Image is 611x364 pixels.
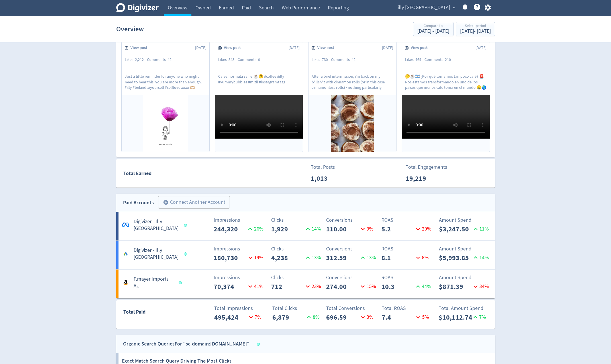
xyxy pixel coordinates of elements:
[125,57,147,63] div: Likes
[411,45,431,51] span: View post
[272,312,305,322] p: 6,879
[382,305,433,312] p: Total ROAS
[317,45,337,51] span: View post
[179,281,183,284] span: Data last synced: 1 Oct 2025, 12:01am (AEST)
[134,276,173,289] h5: F.mayer Imports AU
[214,281,246,292] p: 70,374
[381,253,414,263] p: 8.1
[125,74,206,90] p: Just a little reminder for anyone who might need to hear this: you are more than enough. #illy #b...
[214,253,246,263] p: 180,730
[382,312,414,322] p: 7.4
[214,274,265,281] p: Impressions
[116,270,495,298] a: F.mayer Imports AUImpressions70,37441%Clicks71223%Conversions274.0015%ROAS10.344%Amount Spend$871...
[271,281,304,292] p: 712
[381,281,414,292] p: 10.3
[312,57,331,63] div: Likes
[271,253,304,263] p: 4,238
[326,245,378,253] p: Conversions
[214,245,265,253] p: Impressions
[359,313,373,321] p: 3 %
[359,283,376,290] p: 15 %
[381,274,433,281] p: ROAS
[257,343,261,346] span: Data last synced: 30 Sep 2025, 6:01pm (AEST)
[163,200,169,205] span: add_circle
[134,247,179,261] h5: Digivizer - Illy [GEOGRAPHIC_DATA]
[326,312,359,322] p: 696.59
[214,224,246,234] p: 244,320
[214,312,247,322] p: 495,424
[414,313,429,321] p: 5 %
[214,305,266,312] p: Total Impressions
[258,57,260,62] span: 0
[271,274,323,281] p: Clicks
[214,216,265,224] p: Impressions
[417,24,449,29] div: Compare to
[439,312,471,322] p: $10,112.74
[406,163,447,171] p: Total Engagements
[289,45,300,51] span: [DATE]
[456,22,495,36] button: Select period[DATE]- [DATE]
[147,57,175,63] div: Comments
[439,281,472,292] p: $871.39
[382,45,393,51] span: [DATE]
[439,274,491,281] p: Amount Spend
[439,305,490,312] p: Total Amount Spend
[472,225,489,233] p: 11 %
[218,57,238,63] div: Likes
[195,45,206,51] span: [DATE]
[134,218,179,232] h5: Digivizer - Illy [GEOGRAPHIC_DATA]
[117,308,179,319] div: Total Paid
[405,74,487,90] p: 🤔☕️🇦🇷 ¿Por qué tomamos tan poco café? 🚨 Nos estamos transformando en uno de los países que menos ...
[326,224,359,234] p: 110.00
[460,24,491,29] div: Select period
[304,283,321,290] p: 23 %
[326,216,378,224] p: Conversions
[402,42,490,152] a: View post[DATE]Likes469Comments210🤔☕️🇦🇷 ¿Por qué tomamos tan poco café? 🚨 Nos estamos transforman...
[439,224,472,234] p: $3,247.50
[424,57,454,63] div: Comments
[122,42,209,152] a: View post[DATE]Likes2,212Comments42Just a little reminder for anyone who might need to hear this:...
[272,305,324,312] p: Total Clicks
[359,225,373,233] p: 9 %
[326,305,378,312] p: Total Conversions
[184,224,189,227] span: Data last synced: 30 Sep 2025, 5:01pm (AEST)
[218,74,300,90] p: Cafea normala sa fie!☕🙃 #coffee #illy #yummybubbles #mizil #instagramtags
[445,57,451,62] span: 210
[271,216,323,224] p: Clicks
[305,313,320,321] p: 8 %
[116,20,144,38] h1: Overview
[215,42,303,152] a: View post[DATE]Likes843Comments0Cafea normala sa fie!☕🙃 #coffee #illy #yummybubbles #mizil #insta...
[331,57,359,63] div: Comments
[381,245,433,253] p: ROAS
[405,57,424,63] div: Likes
[123,340,250,348] div: Organic Search Queries For "sc-domain:[DOMAIN_NAME]"
[322,57,328,62] span: 730
[396,3,457,12] button: illy [GEOGRAPHIC_DATA]
[311,163,344,171] p: Total Posts
[326,253,359,263] p: 312.59
[359,254,376,262] p: 13 %
[414,254,429,262] p: 6 %
[130,45,150,51] span: View post
[471,313,486,321] p: 7 %
[184,252,189,256] span: Data last synced: 1 Oct 2025, 12:01am (AEST)
[308,42,396,152] a: View post[DATE]Likes730Comments42After a brief intermission, i’m back on my b*llsh*t with cinnamo...
[439,216,491,224] p: Amount Spend
[326,274,378,281] p: Conversions
[238,57,263,63] div: Comments
[472,283,489,290] p: 34 %
[304,225,321,233] p: 14 %
[398,3,450,12] span: illy [GEOGRAPHIC_DATA]
[417,29,449,34] div: [DATE] - [DATE]
[460,29,491,34] div: [DATE] - [DATE]
[117,169,306,178] div: Total Earned
[413,22,453,36] button: Compare to[DATE] - [DATE]
[381,216,433,224] p: ROAS
[406,173,438,184] p: 19,219
[311,173,344,184] p: 1,013
[116,241,495,269] a: Digivizer - Illy [GEOGRAPHIC_DATA]Impressions180,73019%Clicks4,23813%Conversions312.5913%ROAS8.16...
[304,254,321,262] p: 13 %
[224,45,244,51] span: View post
[352,57,355,62] span: 42
[326,281,359,292] p: 274.00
